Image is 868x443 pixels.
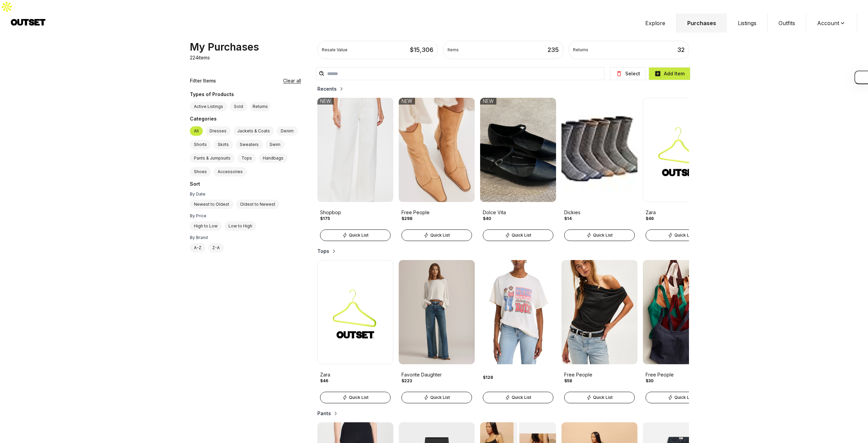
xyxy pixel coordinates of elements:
[483,216,491,221] div: $40
[230,102,247,111] label: Sold
[317,410,339,417] button: Pants
[480,390,556,403] a: Quick List
[593,233,613,238] span: Quick List
[190,77,216,84] div: Filter Items
[643,260,719,403] a: Product ImageFree People$30Quick List
[317,260,393,364] img: Product Image
[190,102,227,111] label: Active Listings
[768,14,806,33] button: Outfits
[610,67,646,80] button: Select
[806,14,857,33] button: Account
[190,126,203,136] label: All
[190,191,301,197] div: By Date
[317,86,345,92] button: Recents
[512,395,531,400] span: Quick List
[283,77,301,84] button: Clear all
[349,233,369,238] span: Quick List
[208,243,224,253] label: Z-A
[561,260,637,403] a: Product ImageFree People$58Quick List
[430,395,450,400] span: Quick List
[190,167,211,177] label: Shoes
[643,390,719,403] a: Quick List
[676,14,727,33] button: Purchases
[593,395,613,400] span: Quick List
[564,209,635,216] div: Dickies
[237,153,256,163] label: Tops
[480,260,556,403] a: Product Image$128Quick List
[561,98,637,241] a: Product ImageDickies$14Quick List
[561,228,637,241] a: Quick List
[322,47,348,53] div: Resale Value
[233,126,274,136] label: Jackets & Coats
[564,216,572,221] div: $14
[401,371,472,378] div: Favorite Daughter
[190,221,222,231] label: High to Low
[410,45,433,55] div: $ 15,306
[430,233,450,238] span: Quick List
[512,233,531,238] span: Quick List
[190,243,205,253] label: A-Z
[190,153,235,163] label: Pants & Jumpsuits
[190,213,301,219] div: By Price
[224,221,256,231] label: Low to High
[317,390,393,403] a: Quick List
[320,371,391,378] div: Zara
[401,216,412,221] div: $298
[674,395,694,400] span: Quick List
[320,209,391,216] div: Shopbop
[190,54,210,61] p: 224 items
[564,378,572,384] div: $58
[677,45,685,55] div: 32
[317,86,337,92] h2: Recents
[259,153,288,163] label: Handbags
[548,45,559,55] div: 235
[399,98,415,105] div: NEW
[190,181,301,189] div: Sort
[448,47,459,53] div: Items
[317,98,334,105] div: NEW
[399,228,475,241] a: Quick List
[190,235,301,240] div: By Brand
[646,209,716,216] div: Zara
[480,98,556,241] a: Product ImageDolce Vita$40NEWQuick List
[236,200,279,209] label: Oldest to Newest
[320,216,330,221] div: $175
[349,395,369,400] span: Quick List
[399,390,475,403] a: Quick List
[205,126,231,136] label: Dresses
[401,209,472,216] div: Free People
[646,371,716,378] div: Free People
[646,378,654,384] div: $30
[399,98,475,202] img: Product Image
[190,115,301,124] div: Categories
[399,260,475,403] a: Product ImageFavorite Daughter$223Quick List
[317,410,331,417] h2: Pants
[480,260,556,364] img: Product Image
[399,98,475,241] a: Product ImageFree People$298NEWQuick List
[317,248,337,255] button: Tops
[646,216,654,221] div: $46
[250,102,271,111] button: Returns
[317,228,393,241] a: Quick List
[236,140,263,149] label: Sweaters
[317,98,393,202] img: Product Image
[401,378,412,384] div: $223
[649,67,690,80] button: Add Item
[643,260,719,364] img: Product Image
[727,14,768,33] button: Listings
[573,47,588,53] div: Returns
[320,378,328,384] div: $46
[399,260,475,364] img: Product Image
[190,200,233,209] label: Newest to Oldest
[564,371,635,378] div: Free People
[190,91,301,99] div: Types of Products
[483,209,553,216] div: Dolce Vita
[265,140,284,149] label: Swim
[561,98,637,202] img: Product Image
[643,98,719,202] img: Product Image
[480,98,556,202] img: Product Image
